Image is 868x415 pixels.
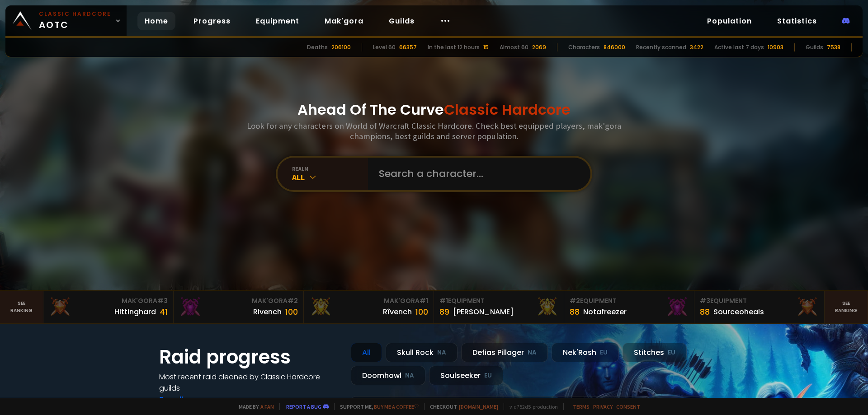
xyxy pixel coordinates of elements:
div: Level 60 [373,43,396,51]
a: a fan [260,403,274,410]
div: 206100 [331,43,351,51]
div: [PERSON_NAME] [453,306,514,317]
h1: Ahead Of The Curve [297,99,571,121]
a: Privacy [593,403,613,410]
a: Consent [616,403,640,410]
div: 7538 [827,43,840,51]
div: Equipment [570,296,689,306]
h4: Most recent raid cleaned by Classic Hardcore guilds [159,371,340,394]
a: Population [700,12,759,30]
span: Classic Hardcore [444,99,571,120]
div: Equipment [700,296,819,306]
a: Seeranking [825,291,868,323]
a: See all progress [159,394,218,405]
span: # 3 [700,296,710,305]
a: Buy me a coffee [374,403,419,410]
div: All [351,343,382,362]
div: Deaths [307,43,328,51]
span: Support me, [334,403,419,410]
a: Mak'Gora#2Rivench100 [174,291,304,323]
a: #1Equipment89[PERSON_NAME] [434,291,564,323]
div: 89 [439,306,449,318]
div: 10903 [768,43,783,51]
span: # 2 [288,296,298,305]
div: 88 [570,306,580,318]
div: 846000 [604,43,625,51]
div: realm [292,165,368,172]
small: EU [668,348,675,357]
a: Report a bug [286,403,321,410]
span: AOTC [39,10,111,32]
a: Mak'Gora#1Rîvench100 [304,291,434,323]
div: Nek'Rosh [552,343,619,362]
small: Classic Hardcore [39,10,111,18]
div: Stitches [623,343,687,362]
div: Mak'Gora [309,296,428,306]
span: v. d752d5 - production [504,403,558,410]
span: # 2 [570,296,580,305]
div: Sourceoheals [713,306,764,317]
a: Mak'Gora#3Hittinghard41 [43,291,174,323]
a: Terms [573,403,590,410]
div: Recently scanned [636,43,686,51]
div: Soulseeker [429,366,503,385]
h3: Look for any characters on World of Warcraft Classic Hardcore. Check best equipped players, mak'g... [243,121,625,141]
div: Rivench [253,306,282,317]
a: Home [137,12,175,30]
div: Notafreezer [583,306,627,317]
a: Classic HardcoreAOTC [5,5,127,36]
div: Equipment [439,296,558,306]
div: Hittinghard [114,306,156,317]
div: In the last 12 hours [428,43,480,51]
small: NA [437,348,446,357]
div: 41 [160,306,168,318]
a: Guilds [382,12,422,30]
div: 100 [415,306,428,318]
a: Statistics [770,12,824,30]
small: EU [600,348,608,357]
div: 66357 [399,43,417,51]
small: NA [528,348,537,357]
div: Skull Rock [386,343,458,362]
span: # 1 [420,296,428,305]
div: Active last 7 days [714,43,764,51]
a: Equipment [249,12,307,30]
span: # 3 [157,296,168,305]
a: Progress [186,12,238,30]
div: 15 [483,43,489,51]
a: #3Equipment88Sourceoheals [694,291,825,323]
small: EU [484,371,492,380]
a: Mak'gora [317,12,371,30]
input: Search a character... [373,158,580,190]
div: 2069 [532,43,546,51]
span: Checkout [424,403,498,410]
div: Doomhowl [351,366,425,385]
span: # 1 [439,296,448,305]
div: 88 [700,306,710,318]
div: 3422 [690,43,703,51]
div: 100 [285,306,298,318]
div: Rîvench [383,306,412,317]
div: Almost 60 [500,43,528,51]
div: Mak'Gora [49,296,168,306]
a: #2Equipment88Notafreezer [564,291,694,323]
div: Guilds [806,43,823,51]
span: Made by [233,403,274,410]
div: Characters [568,43,600,51]
h1: Raid progress [159,343,340,371]
div: Defias Pillager [461,343,548,362]
div: Mak'Gora [179,296,298,306]
a: [DOMAIN_NAME] [459,403,498,410]
small: NA [405,371,414,380]
div: All [292,172,368,182]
